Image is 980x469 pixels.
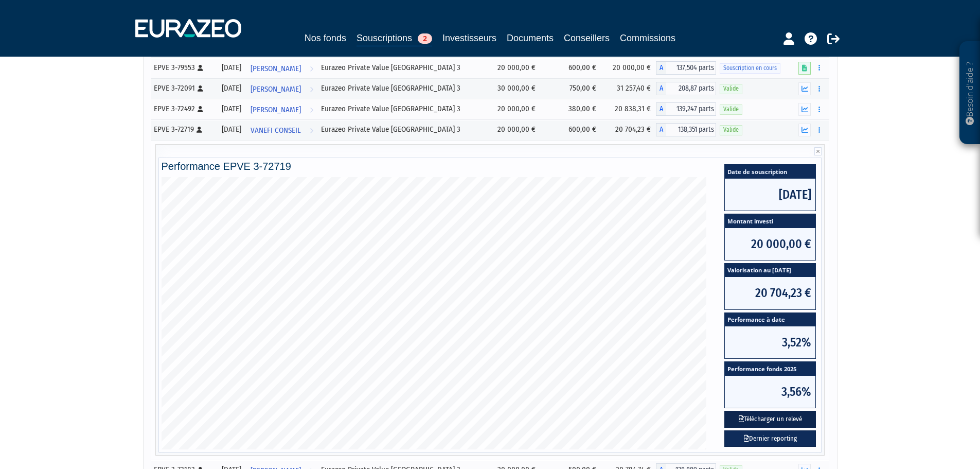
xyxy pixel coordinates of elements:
[541,78,602,99] td: 750,00 €
[310,121,313,140] i: Voir l'investisseur
[251,59,301,78] span: [PERSON_NAME]
[601,58,656,78] td: 20 000,00 €
[656,61,666,75] span: A
[656,82,716,95] div: A - Eurazeo Private Value Europe 3
[135,19,241,38] img: 1732889491-logotype_eurazeo_blanc_rvb.png
[162,161,819,172] h4: Performance EPVE 3-72719
[485,78,540,99] td: 30 000,00 €
[725,214,815,228] span: Montant investi
[725,326,815,358] span: 3,52%
[564,31,610,45] a: Conseillers
[725,179,815,211] span: [DATE]
[357,31,432,47] a: Souscriptions2
[720,125,742,135] span: Valide
[251,121,301,140] span: VANEFI CONSEIL
[656,123,666,136] span: A
[725,264,815,277] span: Valorisation au [DATE]
[305,31,346,45] a: Nos fonds
[601,99,656,119] td: 20 838,31 €
[246,78,317,99] a: [PERSON_NAME]
[666,123,716,136] span: 138,351 parts
[720,105,742,114] span: Valide
[720,63,780,73] span: Souscription en cours
[541,119,602,140] td: 600,00 €
[246,99,317,119] a: [PERSON_NAME]
[725,362,815,376] span: Performance fonds 2025
[541,99,602,119] td: 380,00 €
[620,31,675,45] a: Commissions
[251,100,301,119] span: [PERSON_NAME]
[666,82,716,95] span: 208,87 parts
[656,82,666,95] span: A
[485,58,540,78] td: 20 000,00 €
[321,62,481,73] div: Eurazeo Private Value [GEOGRAPHIC_DATA] 3
[724,411,816,428] button: Télécharger un relevé
[656,102,716,116] div: A - Eurazeo Private Value Europe 3
[485,119,540,140] td: 20 000,00 €
[720,84,742,94] span: Valide
[666,102,716,116] span: 139,247 parts
[725,277,815,309] span: 20 704,23 €
[656,102,666,116] span: A
[725,376,815,408] span: 3,56%
[198,65,203,71] i: [Français] Personne physique
[541,58,602,78] td: 600,00 €
[442,31,496,45] a: Investisseurs
[321,103,481,114] div: Eurazeo Private Value [GEOGRAPHIC_DATA] 3
[656,61,716,75] div: A - Eurazeo Private Value Europe 3
[154,83,213,94] div: EPVE 3-72091
[656,123,716,136] div: A - Eurazeo Private Value Europe 3
[485,99,540,119] td: 20 000,00 €
[507,31,554,45] a: Documents
[198,85,203,92] i: [Français] Personne physique
[964,47,976,140] p: Besoin d'aide ?
[251,80,301,99] span: [PERSON_NAME]
[220,83,243,94] div: [DATE]
[310,59,313,78] i: Voir l'investisseur
[220,124,243,135] div: [DATE]
[154,124,213,135] div: EPVE 3-72719
[666,61,716,75] span: 137,504 parts
[154,62,213,73] div: EPVE 3-79553
[601,78,656,99] td: 31 257,40 €
[246,119,317,140] a: VANEFI CONSEIL
[220,62,243,73] div: [DATE]
[321,124,481,135] div: Eurazeo Private Value [GEOGRAPHIC_DATA] 3
[310,80,313,99] i: Voir l'investisseur
[725,165,815,179] span: Date de souscription
[154,103,213,114] div: EPVE 3-72492
[725,228,815,260] span: 20 000,00 €
[310,100,313,119] i: Voir l'investisseur
[220,103,243,114] div: [DATE]
[321,83,481,94] div: Eurazeo Private Value [GEOGRAPHIC_DATA] 3
[601,119,656,140] td: 20 704,23 €
[725,313,815,327] span: Performance à date
[197,127,202,133] i: [Français] Personne physique
[724,430,816,447] a: Dernier reporting
[246,58,317,78] a: [PERSON_NAME]
[198,106,203,112] i: [Français] Personne physique
[418,33,432,44] span: 2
